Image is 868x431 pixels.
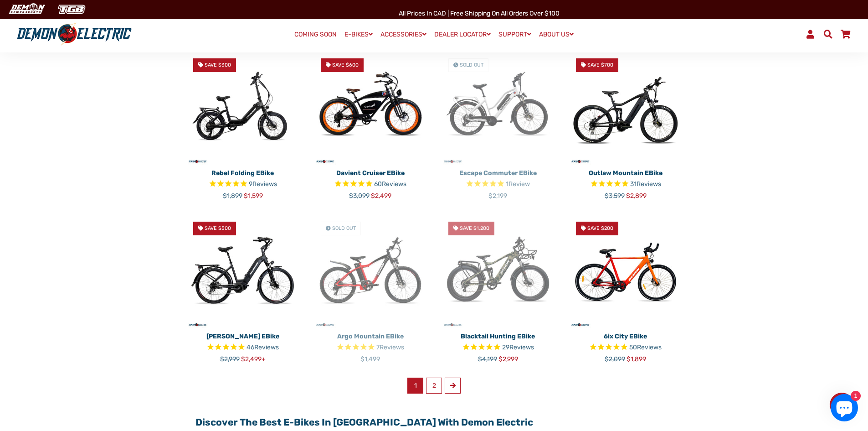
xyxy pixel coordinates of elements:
[186,214,300,328] img: Tronio Commuter eBike - Demon Electric
[313,168,427,178] p: Davient Cruiser eBike
[569,165,683,201] a: Outlaw Mountain eBike Rated 4.8 out of 5 stars 31 reviews $3,599 $2,899
[441,51,555,165] img: Escape Commuter eBike - Demon Electric
[569,51,683,165] a: Outlaw Mountain eBike - Demon Electric Save $700
[5,2,48,17] img: Demon Electric
[313,214,427,328] a: Argo Mountain eBike - Demon Electric Sold Out
[186,332,300,341] p: [PERSON_NAME] eBike
[605,355,625,363] span: $2,099
[186,165,300,201] a: Rebel Folding eBike Rated 5.0 out of 5 stars 9 reviews $1,899 $1,599
[629,343,662,351] span: 50 reviews
[313,214,427,328] img: Argo Mountain eBike - Demon Electric
[360,355,380,363] span: $1,499
[587,225,613,231] span: Save $200
[509,343,534,351] span: Reviews
[460,62,483,68] span: Sold Out
[341,28,376,41] a: E-BIKES
[332,225,356,231] span: Sold Out
[569,214,683,328] img: 6ix City eBike - Demon Electric
[186,179,300,190] span: Rated 5.0 out of 5 stars 9 reviews
[244,192,263,200] span: $1,599
[569,343,683,353] span: Rated 4.8 out of 5 stars 50 reviews
[205,62,231,68] span: Save $300
[536,28,577,41] a: ABOUT US
[441,168,555,178] p: Escape Commuter eBike
[399,10,560,17] span: All Prices in CAD | Free shipping on all orders over $100
[478,355,497,363] span: $4,199
[205,225,231,231] span: Save $500
[441,214,555,328] img: Blacktail Hunting eBike - Demon Electric
[508,180,530,188] span: Review
[498,355,518,363] span: $2,999
[241,355,266,363] span: $2,499+
[252,180,277,188] span: Reviews
[506,180,530,188] span: 1 reviews
[186,168,300,178] p: Rebel Folding eBike
[291,28,340,41] a: COMING SOON
[502,343,534,351] span: 29 reviews
[382,180,406,188] span: Reviews
[186,214,300,328] a: Tronio Commuter eBike - Demon Electric Save $500
[441,51,555,165] a: Escape Commuter eBike - Demon Electric Sold Out
[441,328,555,364] a: Blacktail Hunting eBike Rated 4.7 out of 5 stars 29 reviews $4,199 $2,999
[441,214,555,328] a: Blacktail Hunting eBike - Demon Electric Save $1,200
[407,378,423,394] span: 1
[186,51,300,165] a: Rebel Folding eBike - Demon Electric Save $300
[53,2,90,17] img: TGB Canada
[332,62,359,68] span: Save $600
[247,343,279,351] span: 46 reviews
[828,394,861,424] inbox-online-store-chat: Shopify online store chat
[313,179,427,190] span: Rated 4.8 out of 5 stars 60 reviews
[186,343,300,353] span: Rated 4.6 out of 5 stars 46 reviews
[313,328,427,364] a: Argo Mountain eBike Rated 4.9 out of 5 stars 7 reviews $1,499
[441,165,555,201] a: Escape Commuter eBike Rated 5.0 out of 5 stars 1 reviews $2,199
[313,332,427,341] p: Argo Mountain eBike
[313,343,427,353] span: Rated 4.9 out of 5 stars 7 reviews
[569,168,683,178] p: Outlaw Mountain eBike
[374,180,406,188] span: 60 reviews
[431,28,494,41] a: DEALER LOCATOR
[460,225,489,231] span: Save $1,200
[195,416,672,428] h2: Discover the Best E-Bikes in [GEOGRAPHIC_DATA] with Demon Electric
[313,51,427,165] img: Davient Cruiser eBike - Demon Electric
[587,62,613,68] span: Save $700
[313,165,427,201] a: Davient Cruiser eBike Rated 4.8 out of 5 stars 60 reviews $3,099 $2,499
[14,22,135,46] img: Demon Electric logo
[569,328,683,364] a: 6ix City eBike Rated 4.8 out of 5 stars 50 reviews $2,099 $1,899
[630,180,661,188] span: 31 reviews
[380,343,404,351] span: Reviews
[349,192,370,200] span: $3,099
[495,28,534,41] a: SUPPORT
[254,343,279,351] span: Reviews
[441,179,555,190] span: Rated 5.0 out of 5 stars 1 reviews
[441,343,555,353] span: Rated 4.7 out of 5 stars 29 reviews
[626,192,647,200] span: $2,899
[376,343,404,351] span: 7 reviews
[637,180,661,188] span: Reviews
[627,355,646,363] span: $1,899
[313,51,427,165] a: Davient Cruiser eBike - Demon Electric Save $600
[441,332,555,341] p: Blacktail Hunting eBike
[488,192,507,200] span: $2,199
[249,180,277,188] span: 9 reviews
[223,192,242,200] span: $1,899
[569,332,683,341] p: 6ix City eBike
[186,51,300,165] img: Rebel Folding eBike - Demon Electric
[377,28,430,41] a: ACCESSORIES
[569,214,683,328] a: 6ix City eBike - Demon Electric Save $200
[426,378,442,394] a: 2
[371,192,391,200] span: $2,499
[186,328,300,364] a: [PERSON_NAME] eBike Rated 4.6 out of 5 stars 46 reviews $2,999 $2,499+
[220,355,240,363] span: $2,999
[569,51,683,165] img: Outlaw Mountain eBike - Demon Electric
[605,192,625,200] span: $3,599
[637,343,662,351] span: Reviews
[569,179,683,190] span: Rated 4.8 out of 5 stars 31 reviews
